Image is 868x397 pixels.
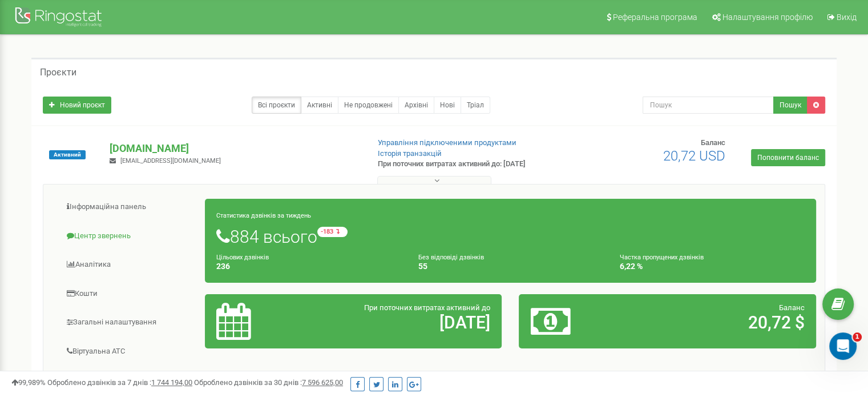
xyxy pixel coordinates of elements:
[620,254,704,261] small: Частка пропущених дзвінків
[461,97,490,114] a: Тріал
[313,313,490,332] h2: [DATE]
[52,338,205,366] a: Віртуальна АТС
[52,193,205,221] a: Інформаційна панель
[52,222,205,250] a: Центр звернень
[701,138,725,147] span: Баланс
[829,332,857,360] iframe: Intercom live chat
[52,308,205,336] a: Загальні налаштування
[338,97,399,114] a: Не продовжені
[418,262,603,271] h4: 55
[628,313,805,332] h2: 20,72 $
[52,366,205,394] a: Наскрізна аналітика
[663,148,725,164] span: 20,72 USD
[853,332,862,342] span: 1
[151,378,192,387] u: 1 744 194,00
[11,378,46,387] span: 99,989%
[52,280,205,308] a: Кошти
[110,141,359,156] p: [DOMAIN_NAME]
[216,262,401,271] h4: 236
[378,138,516,147] a: Управління підключеними продуктами
[779,303,805,312] span: Баланс
[722,13,813,22] span: Налаштування профілю
[52,251,205,279] a: Аналiтика
[643,97,774,114] input: Пошук
[620,262,805,271] h4: 6,22 %
[837,13,857,22] span: Вихід
[434,97,461,114] a: Нові
[194,378,343,387] span: Оброблено дзвінків за 30 днів :
[773,97,808,114] button: Пошук
[378,149,442,158] a: Історія транзакцій
[613,13,697,22] span: Реферальна програма
[398,97,434,114] a: Архівні
[418,254,484,261] small: Без відповіді дзвінків
[40,67,76,78] h5: Проєкти
[317,227,348,237] small: -183
[216,254,269,261] small: Цільових дзвінків
[364,303,490,312] span: При поточних витратах активний до
[751,149,825,166] a: Поповнити баланс
[302,378,343,387] u: 7 596 625,00
[252,97,301,114] a: Всі проєкти
[47,378,192,387] span: Оброблено дзвінків за 7 днів :
[120,157,221,165] span: [EMAIL_ADDRESS][DOMAIN_NAME]
[49,150,86,159] span: Активний
[216,227,805,246] h1: 884 всього
[301,97,338,114] a: Активні
[378,159,560,170] p: При поточних витратах активний до: [DATE]
[216,212,311,219] small: Статистика дзвінків за тиждень
[43,97,111,114] a: Новий проєкт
